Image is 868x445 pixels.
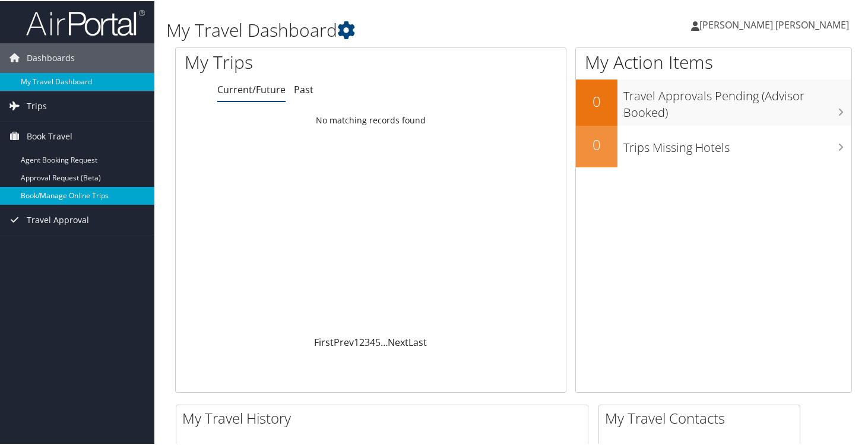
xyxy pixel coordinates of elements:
[576,133,617,154] h2: 0
[27,120,72,150] span: Book Travel
[699,17,849,30] span: [PERSON_NAME] [PERSON_NAME]
[370,335,375,348] a: 4
[27,90,47,120] span: Trips
[354,335,359,348] a: 1
[185,49,394,74] h1: My Trips
[359,335,365,348] a: 2
[576,125,851,166] a: 0Trips Missing Hotels
[26,8,145,36] img: airportal-logo.png
[605,407,800,427] h2: My Travel Contacts
[375,335,381,348] a: 5
[691,6,861,42] a: [PERSON_NAME] [PERSON_NAME]
[381,335,388,348] span: …
[182,407,588,427] h2: My Travel History
[623,81,851,120] h3: Travel Approvals Pending (Advisor Booked)
[166,17,629,42] h1: My Travel Dashboard
[217,82,286,95] a: Current/Future
[176,109,566,130] td: No matching records found
[314,335,334,348] a: First
[576,78,851,124] a: 0Travel Approvals Pending (Advisor Booked)
[576,90,617,110] h2: 0
[623,132,851,155] h3: Trips Missing Hotels
[576,49,851,74] h1: My Action Items
[365,335,370,348] a: 3
[27,42,75,72] span: Dashboards
[388,335,408,348] a: Next
[294,82,313,95] a: Past
[408,335,427,348] a: Last
[334,335,354,348] a: Prev
[27,204,89,234] span: Travel Approval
